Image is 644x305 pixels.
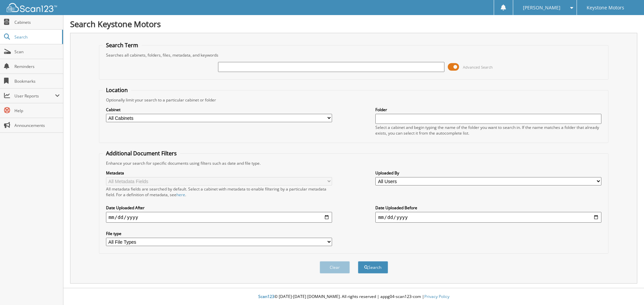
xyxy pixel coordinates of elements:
[358,261,388,274] button: Search
[106,107,332,112] label: Cabinet
[610,273,644,305] iframe: Chat Widget
[14,78,60,84] span: Bookmarks
[103,150,180,157] legend: Additional Document Filters
[14,34,59,40] span: Search
[258,294,274,299] span: Scan123
[587,6,624,10] span: Keystone Motors
[106,205,332,211] label: Date Uploaded After
[463,65,493,70] span: Advanced Search
[103,52,605,58] div: Searches all cabinets, folders, files, metadata, and keywords
[106,212,332,223] input: start
[176,192,185,198] a: here
[375,107,601,112] label: Folder
[63,289,644,305] div: © [DATE]-[DATE] [DOMAIN_NAME]. All rights reserved | appg04-scan123-com |
[14,19,60,25] span: Cabinets
[14,93,55,99] span: User Reports
[70,18,637,29] h1: Search Keystone Motors
[14,49,60,55] span: Scan
[14,64,60,69] span: Reminders
[103,97,605,103] div: Optionally limit your search to a particular cabinet or folder
[320,261,350,274] button: Clear
[103,86,131,94] legend: Location
[375,170,601,176] label: Uploaded By
[103,160,605,166] div: Enhance your search for specific documents using filters such as date and file type.
[106,231,332,236] label: File type
[523,6,560,10] span: [PERSON_NAME]
[375,212,601,223] input: end
[424,294,449,299] a: Privacy Policy
[375,125,601,136] div: Select a cabinet and begin typing the name of the folder you want to search in. If the name match...
[106,170,332,176] label: Metadata
[14,123,60,128] span: Announcements
[375,205,601,211] label: Date Uploaded Before
[7,3,57,12] img: scan123-logo-white.svg
[106,186,332,198] div: All metadata fields are searched by default. Select a cabinet with metadata to enable filtering b...
[103,42,142,49] legend: Search Term
[14,108,60,113] span: Help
